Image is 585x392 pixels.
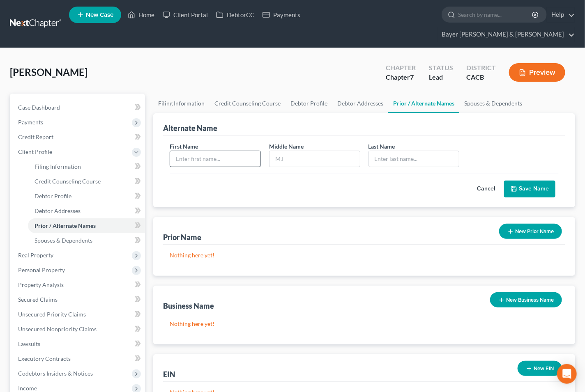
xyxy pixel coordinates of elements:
[504,181,555,198] button: Save Name
[28,174,145,189] a: Credit Counseling Course
[18,148,52,155] span: Client Profile
[18,266,65,273] span: Personal Property
[386,73,416,82] div: Chapter
[12,351,145,366] a: Executory Contracts
[18,326,97,332] span: Unsecured Nonpriority Claims
[332,94,388,113] a: Debtor Addresses
[28,189,145,204] a: Debtor Profile
[18,119,43,126] span: Payments
[18,340,40,347] span: Lawsuits
[10,66,88,78] span: [PERSON_NAME]
[163,369,175,379] div: EIN
[468,181,504,197] button: Cancel
[159,7,212,22] a: Client Portal
[369,143,395,150] span: Last Name
[163,123,217,133] div: Alternate Name
[18,311,86,318] span: Unsecured Priority Claims
[163,301,214,311] div: Business Name
[35,222,96,229] span: Prior / Alternate Names
[466,73,496,82] div: CACB
[18,133,53,140] span: Credit Report
[466,63,496,73] div: District
[12,292,145,307] a: Secured Claims
[12,277,145,292] a: Property Analysis
[18,385,37,392] span: Income
[170,251,559,259] p: Nothing here yet!
[35,163,81,170] span: Filing Information
[557,364,577,384] div: Open Intercom Messenger
[18,355,71,362] span: Executory Contracts
[212,7,258,22] a: DebtorCC
[286,94,332,113] a: Debtor Profile
[18,370,93,377] span: Codebtors Insiders & Notices
[410,73,414,81] span: 7
[18,296,58,303] span: Secured Claims
[18,281,64,288] span: Property Analysis
[35,178,101,185] span: Credit Counseling Course
[28,218,145,233] a: Prior / Alternate Names
[269,142,304,151] label: Middle Name
[18,104,60,111] span: Case Dashboard
[210,94,286,113] a: Credit Counseling Course
[388,94,459,113] a: Prior / Alternate Names
[35,193,71,199] span: Debtor Profile
[499,224,562,239] button: New Prior Name
[35,207,81,214] span: Debtor Addresses
[369,151,459,167] input: Enter last name...
[124,7,159,22] a: Home
[458,7,533,22] input: Search by name...
[12,130,145,144] a: Credit Report
[438,27,575,42] a: Bayer [PERSON_NAME] & [PERSON_NAME]
[386,63,416,73] div: Chapter
[28,233,145,248] a: Spouses & Dependents
[18,252,53,259] span: Real Property
[163,232,201,242] div: Prior Name
[153,94,210,113] a: Filing Information
[490,292,562,307] button: New Business Name
[12,100,145,115] a: Case Dashboard
[28,204,145,218] a: Debtor Addresses
[12,322,145,337] a: Unsecured Nonpriority Claims
[28,159,145,174] a: Filing Information
[12,337,145,351] a: Lawsuits
[429,63,453,73] div: Status
[170,151,260,167] input: Enter first name...
[547,7,575,22] a: Help
[509,63,565,82] button: Preview
[12,307,145,322] a: Unsecured Priority Claims
[429,73,453,82] div: Lead
[170,142,198,151] label: First Name
[518,361,562,376] button: New EIN
[459,94,527,113] a: Spouses & Dependents
[170,320,559,328] p: Nothing here yet!
[86,12,113,18] span: New Case
[258,7,304,22] a: Payments
[269,151,360,167] input: M.I
[35,237,92,244] span: Spouses & Dependents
